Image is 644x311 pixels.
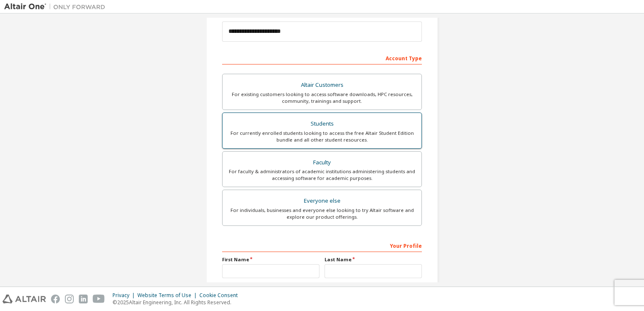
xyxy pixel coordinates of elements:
[228,168,416,182] div: For faculty & administrators of academic institutions administering students and accessing softwa...
[113,292,137,299] div: Privacy
[113,299,243,306] p: © 2025 Altair Engineering, Inc. All Rights Reserved.
[4,3,110,11] img: Altair One
[228,195,416,207] div: Everyone else
[228,130,416,143] div: For currently enrolled students looking to access the free Altair Student Edition bundle and all ...
[79,295,88,303] img: linkedin.svg
[222,51,422,64] div: Account Type
[199,292,243,299] div: Cookie Consent
[228,157,416,169] div: Faculty
[93,295,105,303] img: youtube.svg
[228,79,416,91] div: Altair Customers
[51,295,60,303] img: facebook.svg
[228,91,416,105] div: For existing customers looking to access software downloads, HPC resources, community, trainings ...
[325,256,422,263] label: Last Name
[222,256,319,263] label: First Name
[3,295,46,303] img: altair_logo.svg
[137,292,199,299] div: Website Terms of Use
[65,295,74,303] img: instagram.svg
[222,239,422,252] div: Your Profile
[228,207,416,220] div: For individuals, businesses and everyone else looking to try Altair software and explore our prod...
[228,118,416,130] div: Students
